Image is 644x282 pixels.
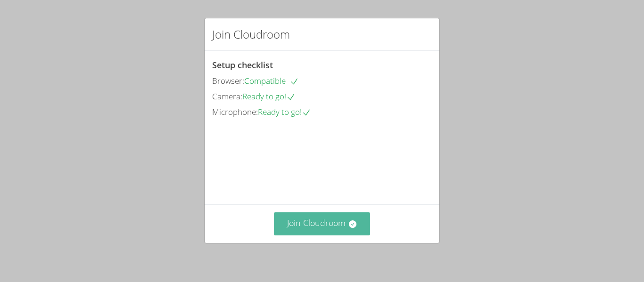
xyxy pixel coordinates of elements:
span: Ready to go! [242,91,296,102]
span: Compatible [244,75,299,86]
button: Join Cloudroom [274,212,371,235]
span: Camera: [212,91,242,102]
h2: Join Cloudroom [212,26,290,43]
span: Browser: [212,75,244,86]
span: Setup checklist [212,59,273,71]
span: Ready to go! [258,106,311,117]
span: Microphone: [212,106,258,117]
